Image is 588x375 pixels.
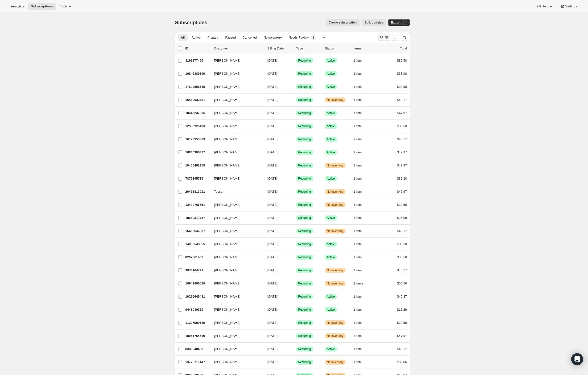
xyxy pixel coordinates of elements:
[211,319,261,327] button: [PERSON_NAME]
[400,46,407,51] p: Total
[397,59,407,62] span: $30.58
[185,176,210,181] p: 7875395735
[298,321,311,325] span: Recurring
[397,98,407,102] span: $43.17
[397,295,407,298] span: $45.87
[185,267,407,274] div: 9973104791[PERSON_NAME][DATE]SuccessRecurringWarningNo inventory1 item$43.17
[397,281,407,285] span: $56.56
[298,347,311,351] span: Recurring
[298,295,311,299] span: Recurring
[185,359,407,366] div: 13773111447[PERSON_NAME][DATE]SuccessRecurringWarningNo inventory1 item$38.86
[185,46,210,51] p: ID
[327,321,343,325] span: No inventory
[185,70,407,77] div: 16846389399[PERSON_NAME][DATE]SuccessRecurringSuccessActive1 item$33.98
[268,334,278,338] span: [DATE]
[185,162,407,169] div: 19450462359[PERSON_NAME][DATE]SuccessRecurringWarningNo inventory1 item$47.97
[354,308,362,312] span: 1 item
[354,360,362,364] span: 1 item
[185,281,210,286] p: 10942906519
[354,124,362,128] span: 1 item
[354,203,362,207] span: 1 item
[354,85,362,89] span: 1 item
[185,111,210,116] p: 18646237335
[354,229,362,233] span: 1 item
[354,137,362,141] span: 1 item
[185,347,210,352] p: 8380940439
[185,332,407,339] div: 18061754519[PERSON_NAME][DATE]SuccessRecurringWarningNo inventory1 item$47.97
[214,255,241,260] span: [PERSON_NAME]
[268,85,278,89] span: [DATE]
[327,190,343,194] span: No inventory
[362,19,386,26] button: Bulk updates
[354,70,367,77] button: 1 item
[214,360,241,365] span: [PERSON_NAME]
[214,347,241,352] span: [PERSON_NAME]
[214,46,264,51] p: Customer
[214,58,241,63] span: [PERSON_NAME]
[327,334,343,338] span: No inventory
[397,268,407,272] span: $43.17
[185,84,210,89] p: 17690558615
[388,19,403,26] button: Export
[211,109,261,117] button: [PERSON_NAME]
[211,345,261,353] button: [PERSON_NAME]
[185,149,407,156] div: 18640306327[PERSON_NAME][DATE]SuccessRecurringSuccessActive1 item$47.97
[542,4,548,8] span: Help
[327,308,335,312] span: Active
[211,253,261,261] button: [PERSON_NAME]
[354,332,367,339] button: 1 item
[354,254,367,261] button: 1 item
[354,242,362,246] span: 1 item
[354,123,367,130] button: 1 item
[354,216,362,220] span: 1 item
[378,34,390,41] button: Search and filter results
[327,295,335,299] span: Active
[214,97,241,102] span: [PERSON_NAME]
[354,255,362,259] span: 1 item
[397,308,407,311] span: $15.29
[354,59,362,63] span: 1 item
[214,242,241,247] span: [PERSON_NAME]
[392,34,399,41] button: Customize table column order and visibility
[354,359,367,366] button: 1 item
[327,111,335,115] span: Active
[268,360,278,364] span: [DATE]
[185,346,407,352] div: 8380940439[PERSON_NAME][DATE]SuccessRecurringSuccessActive1 item$43.17
[354,83,367,90] button: 1 item
[268,268,278,272] span: [DATE]
[354,347,362,351] span: 1 item
[298,281,311,285] span: Recurring
[211,96,261,104] button: [PERSON_NAME]
[214,333,241,338] span: [PERSON_NAME]
[397,124,407,128] span: $30.58
[185,150,210,155] p: 18640306327
[397,321,407,325] span: $30.58
[268,347,278,351] span: [DATE]
[185,202,210,207] p: 13489766551
[354,46,378,51] div: Items
[327,98,343,102] span: No inventory
[397,111,407,115] span: $47.97
[327,281,343,285] span: No inventory
[214,189,223,194] span: Tessa
[268,255,278,259] span: [DATE]
[354,214,367,221] button: 1 item
[354,293,367,300] button: 1 item
[211,332,261,340] button: [PERSON_NAME]
[557,3,580,10] button: Settings
[185,229,210,234] p: 16456646807
[298,111,311,115] span: Recurring
[298,190,311,194] span: Recurring
[214,202,241,207] span: [PERSON_NAME]
[214,176,241,181] span: [PERSON_NAME]
[354,280,369,287] button: 2 items
[214,71,241,76] span: [PERSON_NAME]
[364,21,383,24] span: Bulk updates
[211,135,261,143] button: [PERSON_NAME]
[289,36,309,40] span: Needs Review
[185,189,210,194] p: 20461813911
[214,111,241,116] span: [PERSON_NAME]
[268,229,278,233] span: [DATE]
[298,72,311,76] span: Recurring
[211,122,261,130] button: [PERSON_NAME]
